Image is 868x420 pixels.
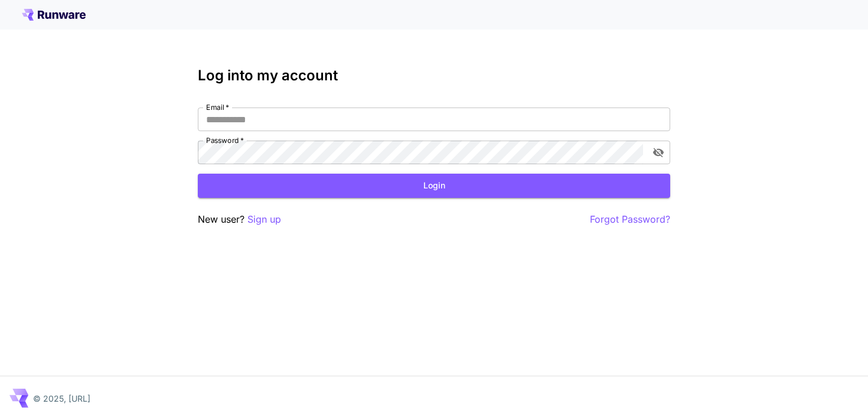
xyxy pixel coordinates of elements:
p: © 2025, [URL] [33,392,90,405]
h3: Log into my account [198,67,670,84]
p: New user? [198,212,281,227]
label: Password [206,135,244,145]
button: Sign up [247,212,281,227]
button: toggle password visibility [648,142,669,163]
label: Email [206,102,229,112]
button: Forgot Password? [590,212,670,227]
button: Login [198,174,670,198]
